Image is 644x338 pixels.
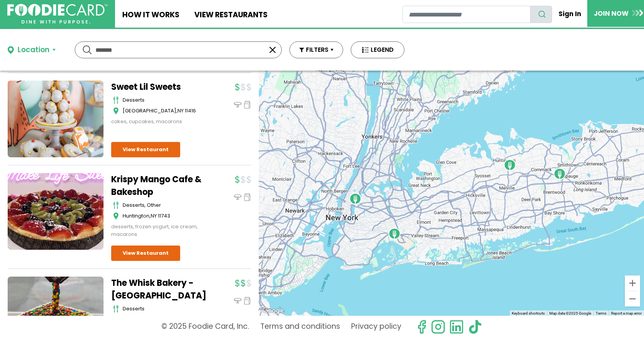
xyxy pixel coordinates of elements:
[388,228,401,240] div: Sweet Lil Sweets
[111,142,180,157] a: View Restaurant
[289,41,343,58] button: FILTERS
[234,297,242,305] img: dinein_icon.svg
[611,311,642,315] a: Report a map error
[111,81,207,93] a: Sweet Lil Sweets
[123,107,207,115] div: ,
[261,306,286,316] img: Google
[185,107,196,114] span: 11416
[151,212,157,219] span: NY
[113,96,119,104] img: cutlery_icon.svg
[123,212,207,220] div: ,
[243,193,251,201] img: pickup_icon.svg
[161,320,249,334] p: © 2025 Foodie Card, Inc.
[243,101,251,109] img: pickup_icon.svg
[123,96,207,104] div: desserts
[552,5,587,22] a: Sign In
[414,320,429,334] svg: check us out on facebook
[351,320,401,334] a: Privacy policy
[468,320,482,334] img: tiktok.svg
[234,193,242,201] img: dinein_icon.svg
[596,311,606,315] a: Terms
[554,168,566,180] div: The Whisk Bakery - Smithtown
[402,6,530,23] input: restaurant search
[512,311,545,316] button: Keyboard shortcuts
[111,173,207,198] a: Krispy Mango Cafe & Bakeshop
[549,311,591,315] span: Map data ©2025 Google
[530,6,552,23] button: search
[111,223,207,238] div: desserts, frozen yogurt, ice cream, macarons
[111,118,207,125] div: cakes, cupcakes, macarons
[351,41,404,58] button: LEGEND
[111,246,180,261] a: View Restaurant
[260,320,340,334] a: Terms and conditions
[123,201,207,209] div: desserts, other
[449,320,464,334] img: linkedin.svg
[7,4,108,24] img: FoodieCard; Eat, Drink, Save, Donate
[123,305,207,313] div: desserts
[113,305,119,313] img: cutlery_icon.svg
[243,297,251,305] img: pickup_icon.svg
[111,277,207,302] a: The Whisk Bakery - [GEOGRAPHIC_DATA]
[8,45,56,56] button: Location
[234,101,242,109] img: dinein_icon.svg
[113,201,119,209] img: cutlery_icon.svg
[113,107,119,115] img: map_icon.svg
[349,193,361,205] div: Délice Macarons - NYC
[625,275,640,291] button: Zoom in
[18,45,49,56] div: Location
[113,212,119,220] img: map_icon.svg
[177,107,184,114] span: NY
[261,306,286,316] a: Open this area in Google Maps (opens a new window)
[158,212,170,219] span: 11743
[504,159,516,171] div: Krispy Mango Cafe & Bakeshop
[123,107,176,114] span: [GEOGRAPHIC_DATA]
[625,291,640,307] button: Zoom out
[123,212,149,219] span: Huntington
